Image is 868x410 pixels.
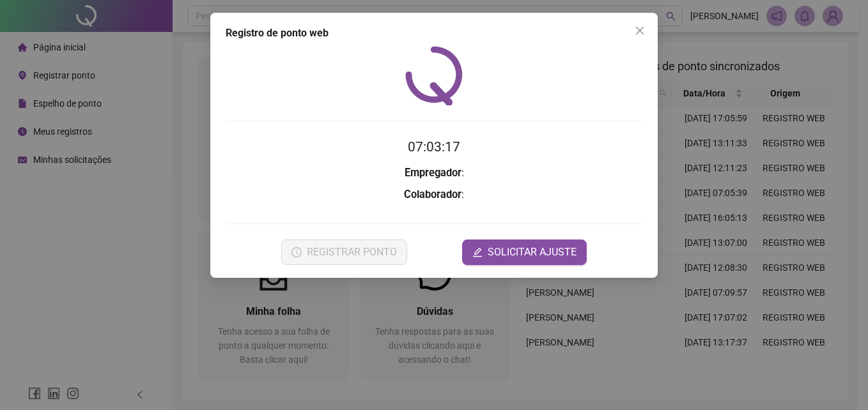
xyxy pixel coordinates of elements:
[226,26,642,41] div: Registro de ponto web
[226,186,642,203] h3: :
[226,165,642,181] h3: :
[404,188,461,201] strong: Colaborador
[488,245,577,260] span: SOLICITAR AJUSTE
[462,239,587,265] button: editSOLICITAR AJUSTE
[635,26,645,36] span: close
[405,46,463,105] img: QRPoint
[405,167,461,179] strong: Empregador
[281,239,407,265] button: REGISTRAR PONTO
[472,247,483,257] span: edit
[630,20,650,41] button: Close
[408,139,460,155] time: 07:03:17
